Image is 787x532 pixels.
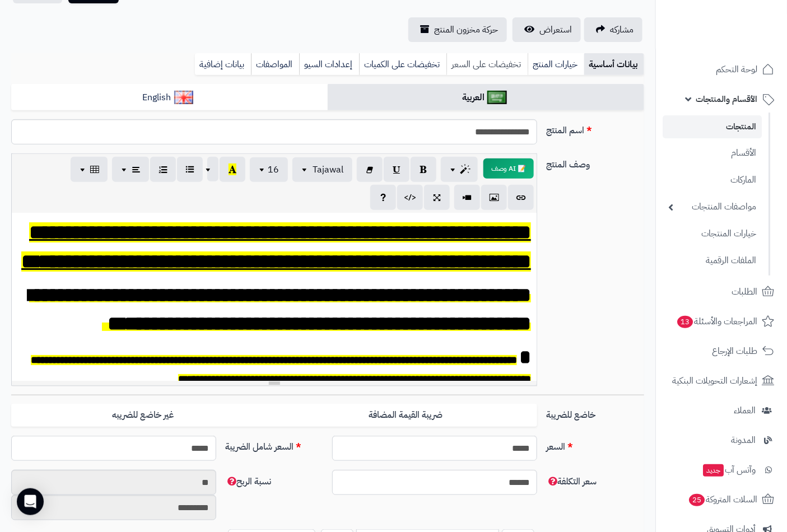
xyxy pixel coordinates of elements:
[268,163,279,176] span: 16
[528,53,584,76] a: خيارات المنتج
[542,153,649,171] label: وصف المنتج
[483,158,534,179] button: 📝 AI وصف
[225,475,271,488] span: نسبة الربح
[688,492,757,507] span: السلات المتروكة
[174,91,194,104] img: English
[11,84,328,111] a: English
[487,91,507,104] img: العربية
[689,494,705,506] span: 25
[434,23,498,36] span: حركة مخزون المنتج
[584,17,642,42] a: مشاركه
[292,157,352,182] button: Tajawal
[17,488,44,515] div: Open Intercom Messenger
[546,475,597,488] span: سعر التكلفة
[716,62,757,77] span: لوحة التحكم
[663,308,780,335] a: المراجعات والأسئلة13
[313,163,343,176] span: Tajawal
[703,464,724,477] span: جديد
[696,91,757,107] span: الأقسام والمنتجات
[663,456,780,483] a: وآتس آبجديد
[542,436,649,454] label: السعر
[408,17,507,42] a: حركة مخزون المنتج
[702,462,756,478] span: وآتس آب
[663,56,780,83] a: لوحة التحكم
[221,436,328,454] label: السعر شامل الضريبة
[663,115,762,138] a: المنتجات
[663,367,780,394] a: إشعارات التحويلات البنكية
[663,338,780,365] a: طلبات الإرجاع
[11,404,274,427] label: غير خاضع للضريبه
[328,84,644,111] a: العربية
[542,404,649,422] label: خاضع للضريبة
[663,141,762,165] a: الأقسام
[731,432,756,448] span: المدونة
[712,343,757,359] span: طلبات الإرجاع
[274,404,537,427] label: ضريبة القيمة المضافة
[672,373,757,389] span: إشعارات التحويلات البنكية
[663,168,762,192] a: الماركات
[610,23,634,36] span: مشاركه
[584,53,644,76] a: بيانات أساسية
[663,278,780,305] a: الطلبات
[250,157,288,182] button: 16
[711,30,776,53] img: logo-2.png
[663,249,762,273] a: الملفات الرقمية
[663,486,780,513] a: السلات المتروكة25
[663,397,780,424] a: العملاء
[299,53,359,76] a: إعدادات السيو
[732,284,757,300] span: الطلبات
[359,53,446,76] a: تخفيضات على الكميات
[663,427,780,454] a: المدونة
[539,23,572,36] span: استعراض
[676,314,757,329] span: المراجعات والأسئلة
[542,119,649,137] label: اسم المنتج
[513,17,581,42] a: استعراض
[663,222,762,246] a: خيارات المنتجات
[663,195,762,219] a: مواصفات المنتجات
[446,53,528,76] a: تخفيضات على السعر
[677,316,693,328] span: 13
[251,53,299,76] a: المواصفات
[195,53,251,76] a: بيانات إضافية
[734,403,756,418] span: العملاء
